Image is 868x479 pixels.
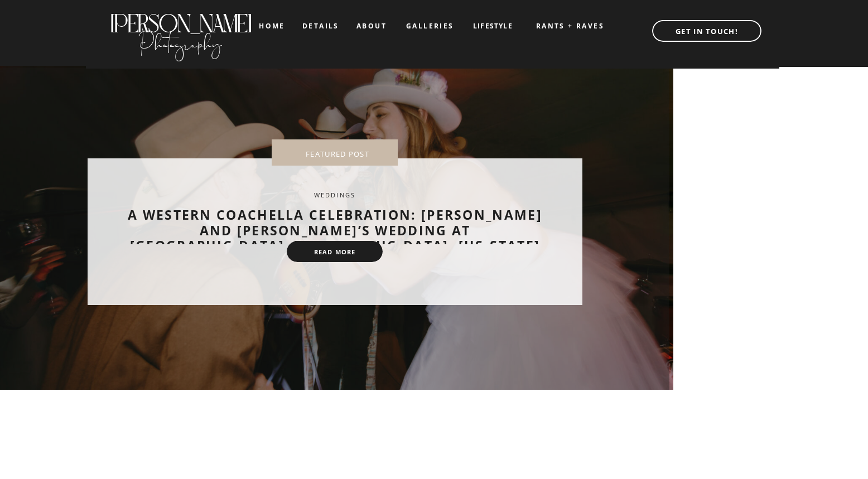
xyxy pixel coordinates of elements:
a: GET IN TOUCH! [641,24,773,35]
a: LIFESTYLE [465,22,521,30]
a: about [356,22,386,30]
a: read more [302,248,368,256]
a: RANTS + RAVES [525,22,615,30]
b: GET IN TOUCH! [676,26,738,36]
a: [PERSON_NAME] [109,9,252,27]
a: A Western Coachella Celebration: [PERSON_NAME] and [PERSON_NAME]’s Wedding at [GEOGRAPHIC_DATA], ... [128,206,542,254]
a: home [259,22,285,30]
a: details [302,22,339,29]
a: Photography [109,22,252,59]
a: Weddings [314,191,356,199]
nav: FEATURED POST [290,150,385,156]
a: galleries [406,22,452,30]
